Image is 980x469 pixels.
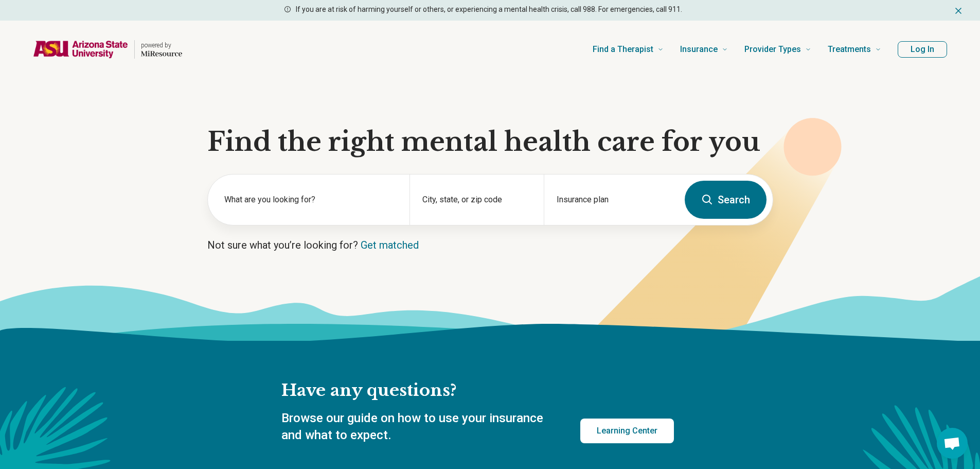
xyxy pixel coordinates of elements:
[141,41,182,49] p: powered by
[680,42,718,57] span: Insurance
[207,238,773,252] p: Not sure what you’re looking for?
[828,29,881,70] a: Treatments
[580,419,674,443] a: Learning Center
[828,42,871,57] span: Treatments
[207,127,773,158] h1: Find the right mental health care for you
[33,33,182,66] a: Home page
[953,4,964,16] button: Dismiss
[296,4,682,15] p: If you are at risk of harming yourself or others, or experiencing a mental health crisis, call 98...
[281,410,556,444] p: Browse our guide on how to use your insurance and what to expect.
[281,380,674,402] h2: Have any questions?
[685,181,767,219] button: Search
[224,194,397,206] label: What are you looking for?
[361,239,419,251] a: Get matched
[937,428,968,459] div: Open chat
[593,29,664,70] a: Find a Therapist
[744,29,811,70] a: Provider Types
[744,42,801,57] span: Provider Types
[593,42,653,57] span: Find a Therapist
[680,29,728,70] a: Insurance
[898,41,947,58] button: Log In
